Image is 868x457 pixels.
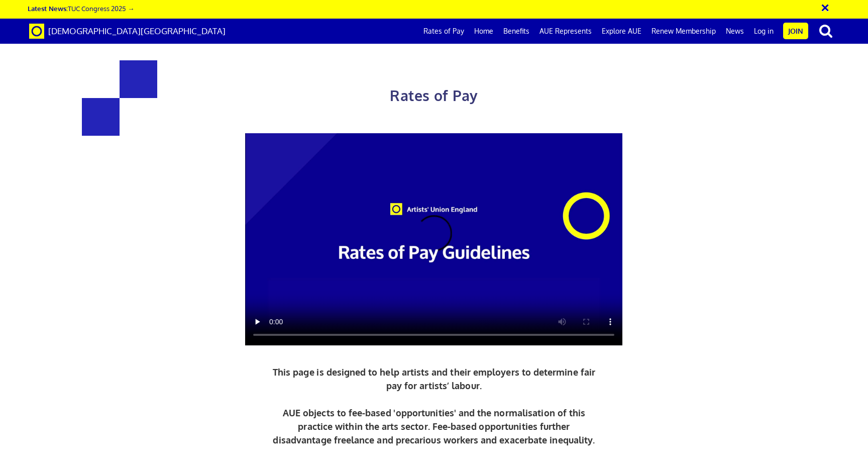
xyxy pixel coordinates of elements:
a: Explore AUE [597,19,646,44]
span: Rates of Pay [390,86,478,105]
a: News [721,19,749,44]
p: This page is designed to help artists and their employers to determine fair pay for artists’ labo... [270,365,598,447]
a: Renew Membership [646,19,721,44]
a: AUE Represents [534,19,597,44]
a: Benefits [498,19,534,44]
a: Log in [749,19,779,44]
span: [DEMOGRAPHIC_DATA][GEOGRAPHIC_DATA] [48,26,226,36]
a: Home [469,19,498,44]
strong: Latest News: [28,4,68,13]
a: Latest News:TUC Congress 2025 → [28,4,134,13]
a: Rates of Pay [418,19,469,44]
button: search [810,20,841,41]
a: Brand [DEMOGRAPHIC_DATA][GEOGRAPHIC_DATA] [22,19,233,44]
a: Join [783,23,808,39]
